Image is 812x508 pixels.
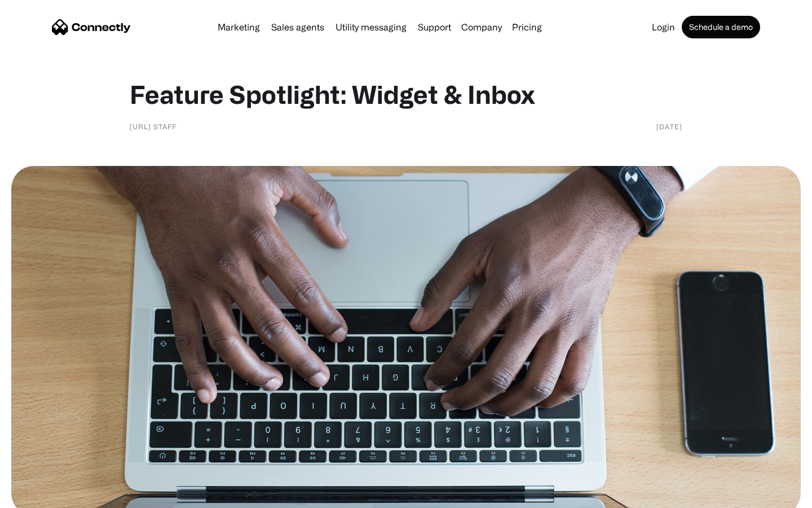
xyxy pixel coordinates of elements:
div: [URL] staff [130,121,176,132]
aside: Language selected: English [11,488,68,504]
a: Pricing [507,23,546,32]
ul: Language list [23,488,68,504]
h1: Feature Spotlight: Widget & Inbox [130,79,682,110]
a: Utility messaging [331,23,411,32]
a: Marketing [213,23,264,32]
a: Sales agents [267,23,329,32]
a: Support [413,23,456,32]
div: [DATE] [656,121,682,132]
a: Login [647,23,679,32]
div: Company [461,19,502,35]
a: Schedule a demo [682,16,760,38]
